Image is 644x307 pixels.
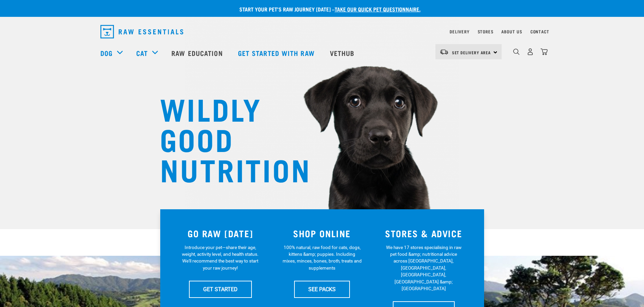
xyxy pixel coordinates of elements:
[100,48,113,58] a: Dog
[384,244,463,292] p: We have 17 stores specialising in raw pet food &amp; nutritional advice across [GEOGRAPHIC_DATA],...
[513,49,520,55] img: home-icon-1@2x.png
[527,48,534,55] img: user.png
[95,22,549,41] nav: dropdown navigation
[478,30,494,33] a: Stores
[335,7,421,10] a: take our quick pet questionnaire.
[189,281,252,298] a: GET STARTED
[231,39,323,66] a: Get started with Raw
[323,39,363,66] a: Vethub
[282,244,362,272] p: 100% natural, raw food for cats, dogs, kittens &amp; puppies. Including mixes, minces, bones, bro...
[294,281,350,298] a: SEE PACKS
[174,228,267,239] h3: GO RAW [DATE]
[100,25,183,38] img: Raw Essentials Logo
[541,48,548,55] img: home-icon@2x.png
[439,49,449,55] img: van-moving.png
[275,228,369,239] h3: SHOP ONLINE
[501,30,522,33] a: About Us
[136,48,148,58] a: Cat
[530,30,549,33] a: Contact
[181,244,260,272] p: Introduce your pet—share their age, weight, activity level, and health status. We'll recommend th...
[452,51,491,54] span: Set Delivery Area
[450,30,469,33] a: Delivery
[165,39,231,66] a: Raw Education
[377,228,471,239] h3: STORES & ADVICE
[160,93,295,184] h1: WILDLY GOOD NUTRITION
